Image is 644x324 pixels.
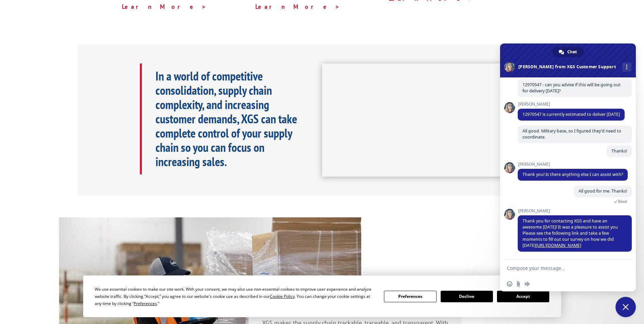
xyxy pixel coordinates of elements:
iframe: XGS Logistics Solutions [322,64,523,177]
b: In a world of competitive consolidation, supply chain complexity, and increasing customer demands... [155,68,297,169]
div: We use essential cookies to make our site work. With your consent, we may also use non-essential ... [95,286,376,307]
a: [URL][DOMAIN_NAME] [536,242,581,248]
div: Close chat [615,297,636,317]
span: Insert an emoji [507,281,512,287]
button: Preferences [384,291,436,302]
span: Send a file [516,281,521,287]
div: More channels [622,62,631,72]
span: Preferences [134,301,157,306]
span: Thank you! Is there anything else I can assist with? [522,172,623,177]
span: All good for me. Thanks! [578,188,627,194]
button: Decline [441,291,493,302]
button: Accept [497,291,549,302]
span: [PERSON_NAME] [518,162,628,167]
div: Chat [553,47,584,57]
a: Learn More > [255,3,340,11]
span: 12970547 is currently estimated to deliver [DATE] [522,111,620,117]
span: [PERSON_NAME] [518,102,625,107]
span: All good. Military base, so I figured they'd need to coordinate. [522,128,621,140]
span: 12970547 - can you advise if this will be going out for delivery [DATE]? [522,82,621,94]
span: Read [618,199,627,204]
span: Audio message [525,281,530,287]
span: Chat [567,47,577,57]
span: Thanks! [611,148,627,154]
span: [PERSON_NAME] [518,209,632,213]
textarea: Compose your message... [507,265,614,271]
div: Cookie Consent Prompt [83,275,561,317]
span: Cookie Policy [270,293,295,299]
a: Learn More > [122,3,206,11]
span: Thank you for contacting XGS and have an awesome [DATE]! It was a pleasure to assist you Please s... [522,218,618,248]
